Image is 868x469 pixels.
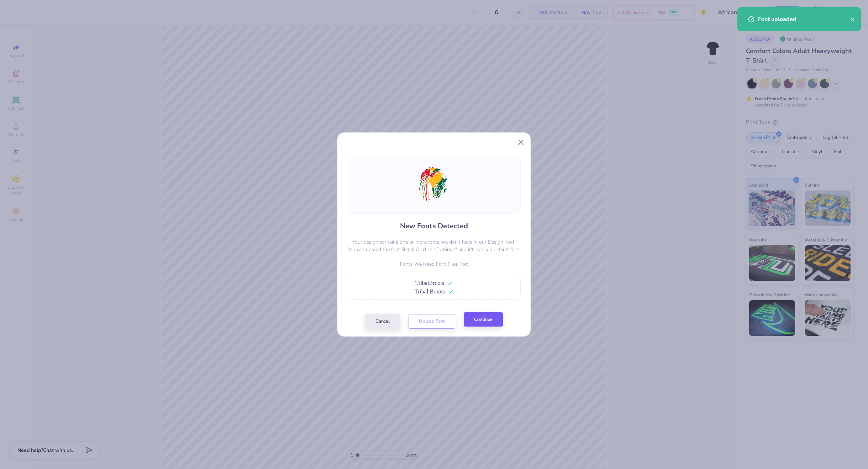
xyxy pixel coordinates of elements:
[514,136,528,149] button: Close
[415,288,445,295] span: Tribal Broots
[365,314,400,329] button: Cancel
[758,15,850,24] div: Font uploaded
[348,238,521,253] p: Your design contains one or more fonts we don't have in our Design Tool. You can upload the font ...
[400,221,468,231] h4: New Fonts Detected
[348,260,521,268] p: Fonts We Need Font Files For:
[850,15,855,24] button: close
[415,280,444,286] span: TribalBroots
[464,312,503,327] button: Continue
